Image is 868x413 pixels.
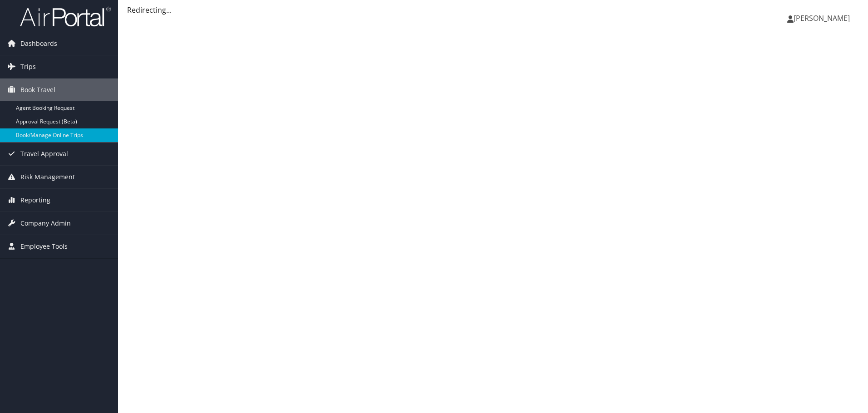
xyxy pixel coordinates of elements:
[20,79,55,101] span: Book Travel
[20,166,75,188] span: Risk Management
[127,5,859,15] div: Redirecting...
[787,5,859,32] a: [PERSON_NAME]
[20,6,111,27] img: airportal-logo.png
[794,13,850,23] span: [PERSON_NAME]
[20,189,50,211] span: Reporting
[20,143,68,165] span: Travel Approval
[20,32,57,55] span: Dashboards
[20,55,36,78] span: Trips
[20,235,68,258] span: Employee Tools
[20,212,71,235] span: Company Admin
